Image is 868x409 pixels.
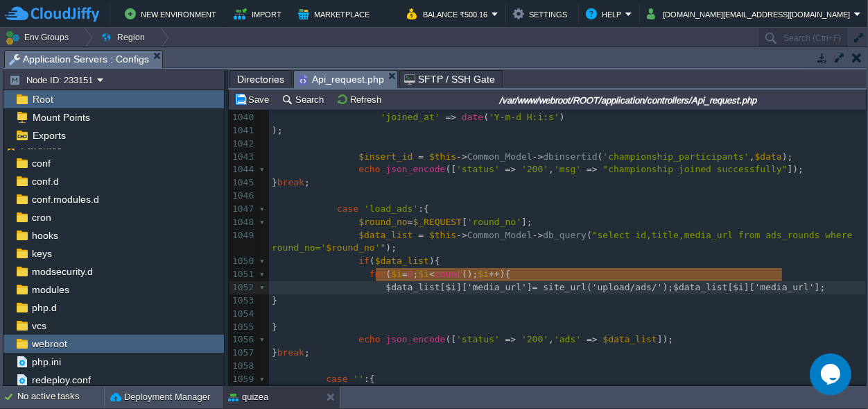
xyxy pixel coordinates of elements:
div: 1041 [229,124,257,137]
a: conf [29,157,53,169]
span: ); [272,125,283,135]
span: => [587,334,598,344]
span: ( [587,282,592,292]
span: ] [527,282,532,292]
a: keys [29,247,54,260]
span: $data_list [385,282,440,292]
span: '" [375,242,386,253]
span: => [445,112,456,122]
span: 'status' [456,334,500,344]
span: 'upload/ads/' [592,282,663,292]
a: conf.modules.d [29,193,101,206]
span: = [532,282,538,292]
span: = [408,217,413,227]
span: ); [782,151,793,162]
span: $this [429,230,456,240]
span: ); [663,282,674,292]
span: hooks [29,229,60,242]
div: 1047 [229,203,257,216]
div: No active tasks [17,386,104,408]
span: $insert_id [358,151,413,162]
span: ){ [500,269,511,279]
span: break [277,347,304,358]
span: ( [598,151,603,162]
span: Directories [237,71,284,87]
a: cron [29,211,53,224]
span: $i [391,269,402,279]
a: Root [30,93,55,106]
span: ( [587,230,592,240]
span: echo [358,334,380,344]
span: 'round_no' [467,217,521,227]
span: [ [440,282,446,292]
div: 1044 [229,163,257,176]
span: , [749,151,755,162]
span: ][ [744,282,755,292]
span: $data_list [602,334,657,344]
span: 'media_url' [467,282,527,292]
span: ){ [429,256,440,266]
div: 1048 [229,216,257,229]
span: Application Servers : Configs [9,51,149,68]
a: conf.d [29,175,61,187]
div: 1055 [229,321,257,334]
li: /var/www/webroot/ROOT/application/controllers/Api_request.php [293,70,398,87]
button: [DOMAIN_NAME][EMAIL_ADDRESS][DOMAIN_NAME] [647,6,854,22]
button: quizea [228,390,268,404]
span: SFTP / SSH Gate [404,71,495,87]
span: 'ads' [554,334,581,344]
span: ); [385,242,397,253]
span: :{ [418,203,429,214]
div: 1040 [229,111,257,124]
span: Common_Model [467,230,532,240]
span: => [505,164,517,174]
a: Mount Points [30,111,92,124]
span: dbinsertid [543,151,597,162]
div: 1056 [229,333,257,347]
a: Exports [30,129,68,142]
div: 1049 [229,229,257,242]
span: $data_list [673,282,727,292]
button: Save [234,93,273,106]
a: php.ini [29,356,63,368]
span: case [337,203,358,214]
span: } [272,177,277,187]
span: $round_no [358,217,407,227]
a: modsecurity.d [29,265,95,278]
span: db_query [543,230,587,240]
span: for [370,269,385,279]
span: $i [445,282,456,292]
span: [ [462,217,467,227]
span: if [358,256,370,266]
span: date [462,112,483,122]
span: $i [478,269,489,279]
span: modules [29,283,71,296]
span: = [418,151,424,162]
a: php.d [29,301,59,314]
span: ([ [445,164,456,174]
a: redeploy.conf [29,374,93,386]
div: 1053 [229,294,257,308]
span: count [435,269,462,279]
span: ]; [815,282,826,292]
span: ]; [521,217,532,227]
span: Common_Model [467,151,532,162]
span: -> [456,230,467,240]
div: 1058 [229,360,257,373]
span: => [505,334,517,344]
a: webroot [29,337,69,350]
span: ( [370,256,375,266]
span: break [277,177,304,187]
span: ]); [788,164,804,174]
span: json_encode [385,334,445,344]
span: ([ [445,334,456,344]
span: ; [413,269,419,279]
span: '' [353,374,364,384]
a: vcs [29,319,49,332]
